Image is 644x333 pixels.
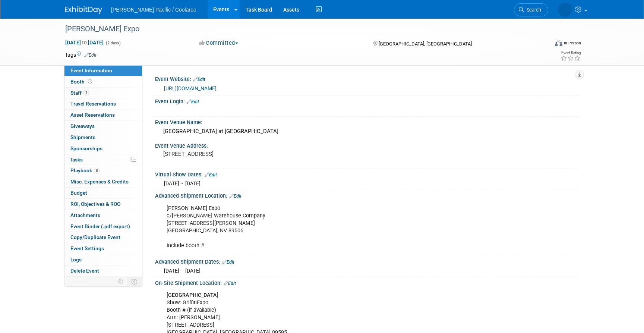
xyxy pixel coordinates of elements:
a: Copy/Duplicate Event [64,232,142,243]
span: ROI, Objectives & ROO [70,201,120,207]
span: Event Settings [70,245,104,251]
div: Virtual Show Dates: [155,169,579,179]
a: Event Binder (.pdf export) [64,221,142,232]
img: ExhibitDay [65,6,102,14]
a: Playbook8 [64,165,142,176]
div: Advanced Shipment Dates: [155,256,579,266]
a: Misc. Expenses & Credits [64,176,142,187]
div: Event Website: [155,73,579,83]
span: Event Information [70,67,112,73]
a: Edit [224,281,236,286]
div: In-Person [563,40,581,46]
span: Booth [70,79,94,85]
a: Asset Reservations [64,110,142,120]
span: Misc. Expenses & Credits [70,179,129,185]
span: Booth not reserved yet [86,79,94,84]
div: Event Format [504,39,581,50]
span: Logs [70,257,82,263]
div: Advanced Shipment Location: [155,190,579,200]
span: Attachments [70,212,100,218]
div: Event Login: [155,96,579,106]
div: [GEOGRAPHIC_DATA] at [GEOGRAPHIC_DATA] [161,126,574,137]
span: Event Binder (.pdf export) [70,223,130,229]
a: Edit [84,53,97,58]
td: Personalize Event Tab Strip [114,277,127,286]
a: Booth [64,76,142,87]
a: Attachments [64,210,142,221]
span: 8 [94,168,100,173]
a: Edit [193,77,205,82]
span: Search [524,7,541,13]
a: Budget [64,188,142,198]
td: Toggle Event Tabs [127,277,142,286]
div: Event Venue Name: [155,117,579,126]
a: Delete Event [64,266,142,276]
div: Event Rating [561,51,581,55]
a: Shipments [64,132,142,143]
span: Playbook [70,167,100,173]
a: Travel Reservations [64,98,142,109]
span: Shipments [70,134,95,140]
span: Delete Event [70,268,99,274]
pre: [STREET_ADDRESS] [163,151,323,157]
span: 1 [83,90,89,95]
img: Andy Doerr [558,3,572,17]
a: [URL][DOMAIN_NAME] [164,85,217,91]
a: Search [514,3,548,16]
span: [DATE] - [DATE] [164,268,201,274]
span: Budget [70,190,87,196]
a: Tasks [64,154,142,165]
span: Giveaways [70,123,95,129]
button: Committed [197,39,241,47]
div: [PERSON_NAME] Expo [63,22,537,36]
span: [PERSON_NAME] Pacific / Coolaroo [111,7,196,13]
a: Logs [64,254,142,265]
td: Tags [65,51,97,59]
span: (2 days) [105,41,121,45]
a: Edit [229,194,241,199]
a: Event Settings [64,243,142,254]
span: Staff [70,90,89,96]
div: Event Venue Address: [155,140,579,150]
a: Giveaways [64,121,142,132]
a: ROI, Objectives & ROO [64,199,142,210]
a: Sponsorships [64,143,142,154]
span: Copy/Duplicate Event [70,234,120,240]
b: [GEOGRAPHIC_DATA] [167,292,218,298]
span: Sponsorships [70,145,102,151]
span: Travel Reservations [70,101,116,107]
a: Edit [205,172,217,178]
a: Event Information [64,65,142,76]
span: Tasks [70,157,83,163]
span: to [81,40,88,45]
div: [PERSON_NAME] Expo c/[PERSON_NAME] Warehouse Company [STREET_ADDRESS][PERSON_NAME] [GEOGRAPHIC_DA... [161,201,497,253]
span: Asset Reservations [70,112,115,118]
a: Staff1 [64,88,142,98]
span: [GEOGRAPHIC_DATA], [GEOGRAPHIC_DATA] [379,41,472,47]
img: Format-Inperson.png [555,40,562,46]
span: [DATE] [DATE] [65,39,104,46]
a: Edit [222,260,234,265]
a: Edit [187,99,199,104]
div: On-Site Shipment Location: [155,277,579,287]
span: [DATE] - [DATE] [164,180,201,186]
